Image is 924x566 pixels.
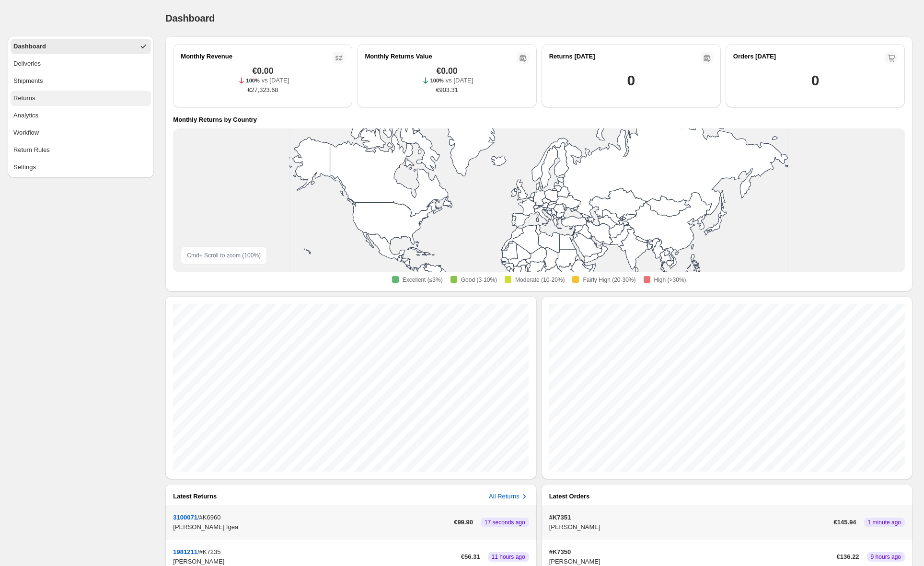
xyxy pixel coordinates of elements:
span: Moderate (10-20%) [515,276,565,284]
span: €0.00 [437,66,458,76]
p: vs [DATE] [446,76,474,85]
span: Workflow [13,128,39,138]
span: Returns [13,93,35,103]
h1: 0 [627,71,635,90]
span: €0.00 [252,66,273,76]
span: #K6960 [199,514,221,521]
span: Shipments [13,76,43,86]
span: 1 minute ago [868,519,901,526]
span: Return Rules [13,145,50,155]
span: 100% [246,78,260,83]
span: Dashboard [13,42,46,51]
button: Deliveries [11,56,151,71]
button: 1981211 [173,548,197,555]
p: [PERSON_NAME] Igea [173,522,450,532]
button: Shipments [11,73,151,89]
h2: Monthly Returns Value [365,52,432,61]
span: 9 hours ago [871,553,901,561]
div: / [173,513,450,532]
p: [PERSON_NAME] [549,522,830,532]
h3: Latest Returns [173,492,217,501]
span: Fairly High (20-30%) [583,276,635,284]
button: Workflow [11,125,151,140]
h3: Latest Orders [549,492,590,501]
div: Cmd + Scroll to zoom ( 100 %) [181,246,267,265]
button: Return Rules [11,142,151,158]
span: €99.90 [454,518,473,527]
button: Dashboard [11,39,151,54]
span: Dashboard [165,13,215,23]
button: All Returns [489,492,529,501]
button: Analytics [11,108,151,123]
h2: Returns [DATE] [549,52,595,61]
p: #K7351 [549,513,830,522]
span: €903.31 [436,85,458,95]
h1: 0 [811,71,819,90]
span: 100% [430,78,444,83]
span: €145.94 [834,518,856,527]
span: Analytics [13,111,38,120]
h4: Monthly Returns by Country [173,115,257,125]
button: Returns [11,91,151,106]
span: 11 hours ago [492,553,525,561]
span: Excellent (≤3%) [403,276,443,284]
span: €136.22 [837,552,859,562]
p: #K7350 [549,547,833,557]
span: Deliveries [13,59,41,69]
h2: Orders [DATE] [733,52,776,61]
button: 3100071 [173,514,197,521]
span: €56.31 [461,552,480,562]
h2: Monthly Revenue [181,52,232,61]
button: Settings [11,160,151,175]
span: Good (3-10%) [461,276,497,284]
h3: All Returns [489,492,520,501]
span: High (>30%) [654,276,686,284]
span: Settings [13,162,36,172]
span: €27,323.68 [247,85,278,95]
span: #K7235 [199,548,221,555]
p: vs [DATE] [262,76,289,85]
span: 17 seconds ago [485,519,525,526]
